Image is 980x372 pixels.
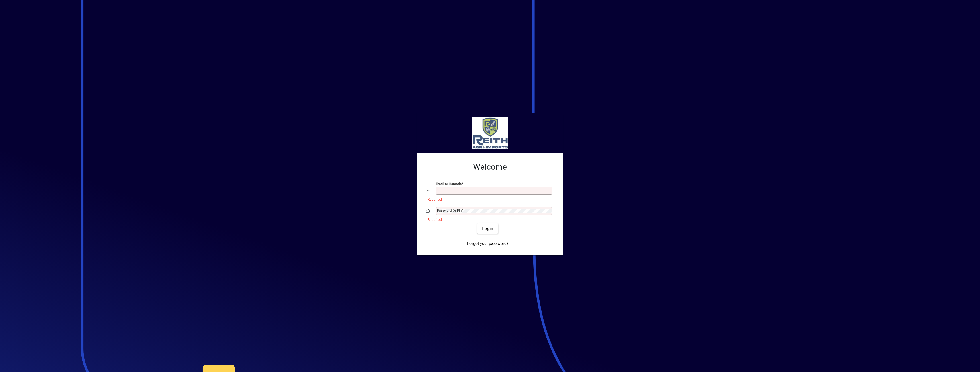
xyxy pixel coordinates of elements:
[477,223,498,234] button: Login
[428,196,549,202] mat-error: Required
[428,216,549,222] mat-error: Required
[437,208,462,212] mat-label: Password or Pin
[465,238,511,249] a: Forgot your password?
[436,182,462,186] mat-label: Email or Barcode
[467,241,509,247] span: Forgot your password?
[426,162,554,172] h2: Welcome
[482,226,493,232] span: Login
